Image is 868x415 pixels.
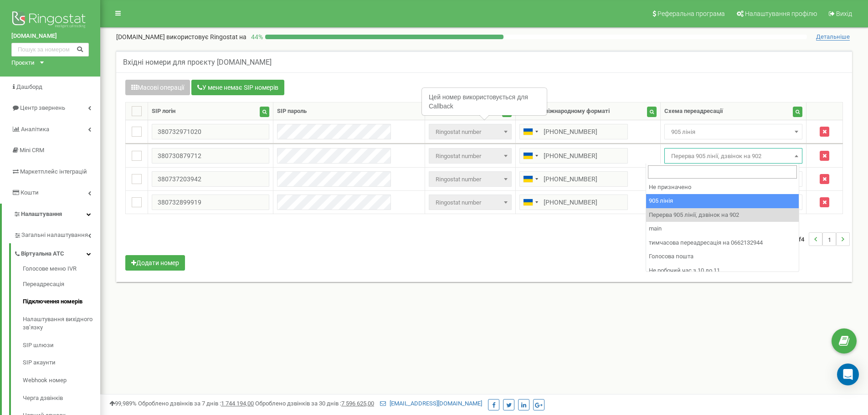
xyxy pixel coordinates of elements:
[21,250,64,258] span: Віртуальна АТС
[123,58,272,67] h5: Вхідні номери для проєкту [DOMAIN_NAME]
[429,195,511,210] span: Ringostat number
[21,189,39,196] span: Кошти
[432,196,508,209] span: Ringostat number
[152,107,175,116] div: SIP логін
[816,33,850,41] span: Детальніше
[23,276,100,293] a: Переадресація
[23,293,100,311] a: Підключення номерів
[14,225,100,243] a: Загальні налаштування
[787,223,850,255] nav: ...
[664,124,803,139] span: 905 лінія
[520,149,541,163] div: Telephone country code
[21,210,62,217] span: Налаштування
[664,107,723,116] div: Схема переадресації
[11,43,89,56] input: Пошук за номером
[247,32,265,41] p: 44 %
[380,400,482,407] a: [EMAIL_ADDRESS][DOMAIN_NAME]
[16,83,42,90] span: Дашборд
[836,10,852,17] span: Вихід
[23,311,100,337] a: Налаштування вихідного зв’язку
[429,124,511,139] span: Ringostat number
[21,231,88,240] span: Загальні налаштування
[519,171,628,187] input: 050 123 4567
[429,148,511,164] span: Ringostat number
[646,236,799,250] li: тимчасова переадресація на 0662132944
[646,194,799,208] li: 905 лінія
[664,148,803,164] span: Перерва 905 лінії, дзвінок на 902
[20,104,65,111] span: Центр звернень
[519,124,628,139] input: 050 123 4567
[11,9,89,32] img: Ringostat logo
[646,250,799,264] li: Голосова пошта
[191,80,284,95] button: У мене немає SIP номерів
[837,364,859,385] div: Open Intercom Messenger
[138,400,254,407] span: Оброблено дзвінків за 7 днів :
[432,150,508,163] span: Ringostat number
[20,147,44,154] span: Mini CRM
[255,400,374,407] span: Оброблено дзвінків за 30 днів :
[23,337,100,354] a: SIP шлюзи
[432,173,508,186] span: Ringostat number
[822,232,836,246] li: 1
[125,80,190,95] button: Масові операції
[432,126,508,138] span: Ringostat number
[273,102,425,120] th: SIP пароль
[221,400,254,407] u: 1 744 194,00
[520,195,541,210] div: Telephone country code
[519,195,628,210] input: 050 123 4567
[519,148,628,164] input: 050 123 4567
[116,32,247,41] p: [DOMAIN_NAME]
[21,126,49,133] span: Аналiтика
[520,172,541,186] div: Telephone country code
[745,10,817,17] span: Налаштування профілю
[11,59,35,67] div: Проєкти
[341,400,374,407] u: 7 596 625,00
[23,372,100,389] a: Webhook номер
[20,168,87,175] span: Маркетплейс інтеграцій
[23,265,100,276] a: Голосове меню IVR
[11,32,89,41] a: [DOMAIN_NAME]
[23,389,100,407] a: Черга дзвінків
[519,107,610,116] div: Номер у міжнародному форматі
[668,150,800,163] span: Перерва 905 лінії, дзвінок на 902
[646,208,799,222] li: Перерва 905 лінії, дзвінок на 902
[109,400,137,407] span: 99,989%
[429,171,511,187] span: Ringostat number
[646,264,799,278] li: Не робочий час з 10 до 11
[125,255,185,271] button: Додати номер
[14,243,100,262] a: Віртуальна АТС
[646,180,799,195] li: Не призначено
[23,354,100,372] a: SIP акаунти
[166,33,247,41] span: використовує Ringostat на
[657,10,725,17] span: Реферальна програма
[646,222,799,236] li: main
[422,88,546,115] div: Цей номер використовується для Callback
[520,124,541,139] div: Telephone country code
[2,204,100,225] a: Налаштування
[668,126,800,138] span: 905 лінія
